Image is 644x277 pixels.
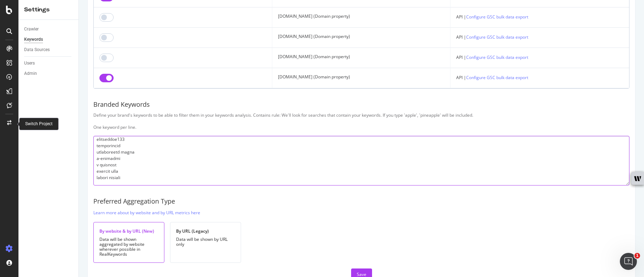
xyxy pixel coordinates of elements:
[456,54,623,61] div: API |
[24,26,39,33] div: Crawler
[620,253,637,270] iframe: Intercom live chat
[272,68,451,88] td: [DOMAIN_NAME] (Domain property)
[93,100,629,109] div: Branded Keywords
[24,36,43,43] div: Keywords
[24,36,73,43] a: Keywords
[99,228,158,234] div: By website & by URL (New)
[93,209,200,216] a: Learn more about by website and by URL metrics here
[24,60,73,67] a: Users
[99,237,158,257] div: Data will be shown aggregated by website wherever possible in RealKeywords
[24,46,50,54] div: Data Sources
[24,60,35,67] div: Users
[24,46,73,54] a: Data Sources
[456,74,623,81] div: API |
[272,28,451,48] td: [DOMAIN_NAME] (Domain property)
[93,197,629,206] div: Preferred Aggregation Type
[456,13,623,21] div: API |
[24,6,73,14] div: Settings
[272,48,451,68] td: [DOMAIN_NAME] (Domain property)
[634,253,640,259] span: 1
[25,121,53,127] div: Switch Project
[466,54,528,61] a: Configure GSC bulk data export
[24,70,37,77] div: Admin
[456,33,623,41] div: API |
[466,74,528,81] a: Configure GSC bulk data export
[466,33,528,41] a: Configure GSC bulk data export
[24,70,73,77] a: Admin
[272,7,451,28] td: [DOMAIN_NAME] (Domain property)
[93,112,629,130] div: Define your brand's keywords to be able to filter them in your keywords analysis. Contains rule: ...
[176,228,235,234] div: By URL (Legacy)
[176,237,235,247] div: Data will be shown by URL only
[466,13,528,21] a: Configure GSC bulk data export
[93,136,629,185] textarea: loremi dolor sitam co€‘adipis elitse doeius tempor incidi utlabo etdolor magnaa e .admini veniamq...
[24,26,73,33] a: Crawler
